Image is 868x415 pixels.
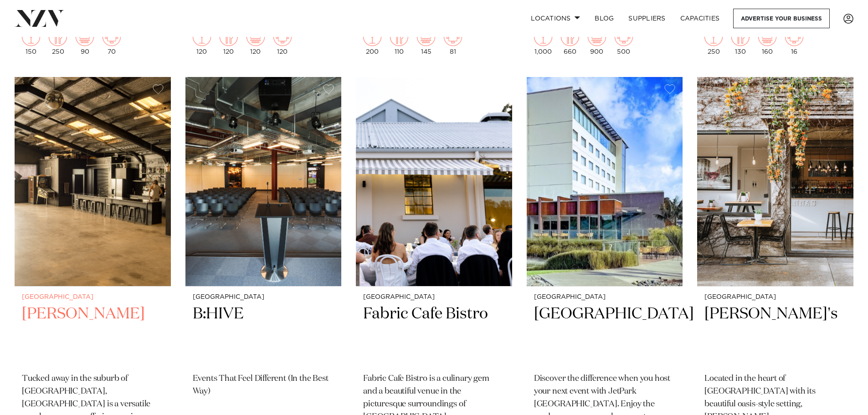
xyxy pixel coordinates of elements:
div: 200 [363,28,381,55]
div: 250 [49,28,67,55]
a: BLOG [587,9,621,28]
small: [GEOGRAPHIC_DATA] [534,294,676,301]
small: [GEOGRAPHIC_DATA] [363,294,505,301]
small: [GEOGRAPHIC_DATA] [704,294,846,301]
small: [GEOGRAPHIC_DATA] [22,294,164,301]
div: 250 [704,28,723,55]
div: 500 [615,28,633,55]
h2: [PERSON_NAME]'s [704,304,846,365]
div: 160 [758,28,776,55]
div: 145 [417,28,435,55]
small: [GEOGRAPHIC_DATA] [193,294,334,301]
h2: [PERSON_NAME] [22,304,164,365]
div: 110 [390,28,408,55]
h2: [GEOGRAPHIC_DATA] [534,304,676,365]
div: 120 [193,28,211,55]
div: 120 [220,28,238,55]
h2: Fabric Cafe Bistro [363,304,505,365]
a: Capacities [673,9,727,28]
div: 90 [76,28,94,55]
div: 130 [731,28,750,55]
div: 150 [22,28,40,55]
a: Locations [524,9,587,28]
p: Events That Feel Different (In the Best Way) [193,373,334,398]
div: 1,000 [534,28,552,55]
h2: B:HIVE [193,304,334,365]
div: 120 [247,28,265,55]
a: Advertise your business [733,9,830,28]
img: nzv-logo.png [15,10,64,26]
div: 660 [561,28,579,55]
a: SUPPLIERS [621,9,673,28]
div: 120 [273,28,292,55]
div: 900 [588,28,606,55]
div: 70 [103,28,121,55]
div: 81 [444,28,462,55]
div: 16 [785,28,803,55]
